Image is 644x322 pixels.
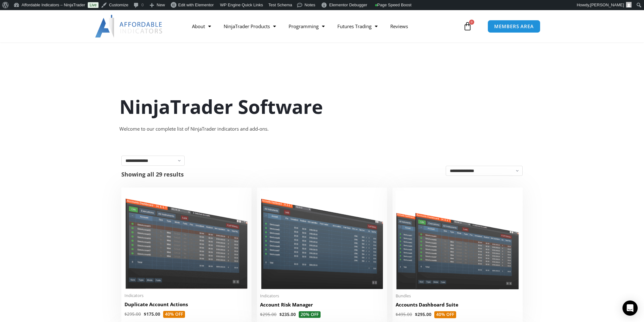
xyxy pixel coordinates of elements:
[260,312,263,317] span: $
[396,293,520,299] span: Bundles
[88,2,99,8] a: Live
[469,20,474,25] span: 0
[279,312,282,317] span: $
[396,301,520,308] h2: Accounts Dashboard Suite
[124,191,248,289] img: Duplicate Account Actions
[144,311,146,317] span: $
[119,125,525,133] div: Welcome to our complete list of NinjaTrader indicators and add-ons.
[494,24,534,29] span: MEMBERS AREA
[415,312,431,317] bdi: 295.00
[124,311,141,317] bdi: 295.00
[282,19,331,34] a: Programming
[124,311,127,317] span: $
[163,311,185,318] span: 40% OFF
[144,311,160,317] bdi: 175.00
[279,312,296,317] bdi: 235.00
[396,312,398,317] span: $
[415,312,418,317] span: $
[488,20,540,33] a: MEMBERS AREA
[186,19,461,34] nav: Menu
[446,166,523,176] select: Shop order
[260,293,384,299] span: Indicators
[260,301,384,308] h2: Account Risk Manager
[119,93,525,120] h1: NinjaTrader Software
[396,191,520,289] img: Accounts Dashboard Suite
[622,300,638,316] div: Open Intercom Messenger
[384,19,414,34] a: Reviews
[434,311,456,318] span: 40% OFF
[590,3,624,7] span: [PERSON_NAME]
[124,301,248,308] h2: Duplicate Account Actions
[260,312,277,317] bdi: 295.00
[396,312,412,317] bdi: 495.00
[186,19,217,34] a: About
[178,3,214,7] span: Edit with Elementor
[121,171,184,177] p: Showing all 29 results
[331,19,384,34] a: Futures Trading
[217,19,282,34] a: NinjaTrader Products
[454,17,481,35] a: 0
[396,301,520,311] a: Accounts Dashboard Suite
[299,311,321,318] span: 20% OFF
[260,301,384,311] a: Account Risk Manager
[124,293,248,298] span: Indicators
[124,301,248,311] a: Duplicate Account Actions
[260,191,384,289] img: Account Risk Manager
[95,15,163,38] img: LogoAI | Affordable Indicators – NinjaTrader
